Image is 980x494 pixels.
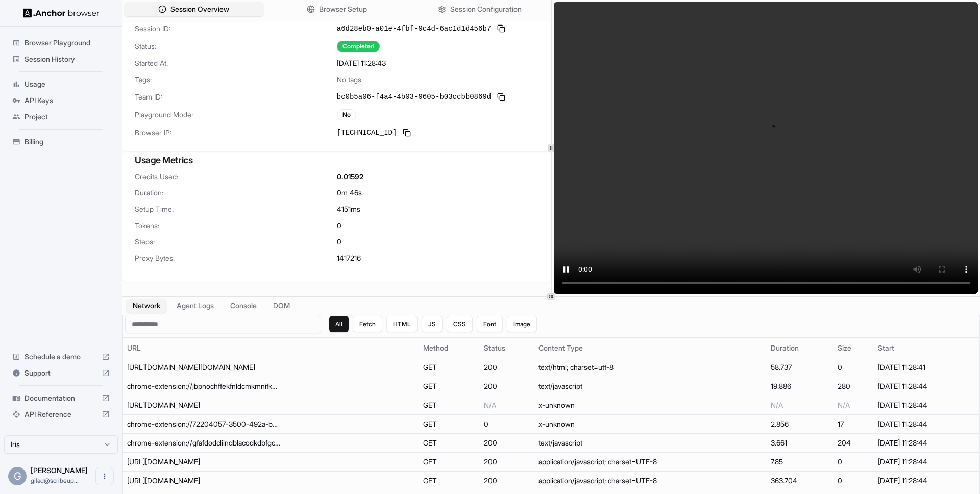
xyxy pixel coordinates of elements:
[135,92,337,102] span: Team ID:
[8,51,114,67] div: Session History
[337,58,386,68] span: [DATE] 11:28:43
[31,466,88,475] span: Gilad Spitzer
[874,434,980,453] td: [DATE] 11:28:44
[838,343,870,353] div: Size
[8,35,114,51] div: Browser Playground
[419,358,480,377] td: GET
[8,76,114,92] div: Usage
[337,75,361,85] span: No tags
[267,299,296,313] button: DOM
[538,343,763,353] div: Content Type
[337,109,356,120] div: No
[422,316,443,332] button: JS
[135,110,337,120] span: Playground Mode:
[419,396,480,415] td: GET
[419,453,480,472] td: GET
[419,415,480,434] td: GET
[135,237,337,247] span: Steps:
[24,95,110,106] span: API Keys
[484,343,530,353] div: Status
[127,299,166,313] button: Network
[135,220,337,231] span: Tokens:
[8,406,114,423] div: API Reference
[534,358,767,377] td: text/html; charset=utf-8
[534,434,767,453] td: text/javascript
[24,393,97,403] span: Documentation
[767,472,833,490] td: 363.704
[8,365,114,381] div: Support
[767,358,833,377] td: 58.737
[353,316,382,332] button: Fetch
[480,358,534,377] td: 200
[767,453,833,472] td: 7.85
[135,23,337,34] span: Session ID:
[135,75,337,85] span: Tags:
[135,153,539,167] h3: Usage Metrics
[874,377,980,396] td: [DATE] 11:28:44
[8,92,114,109] div: API Keys
[127,419,280,429] div: chrome-extension://72204057-3500-492a-be96-2666fd941c45/web_accessible_resources/google-analytics...
[24,54,110,64] span: Session History
[127,343,415,353] div: URL
[874,358,980,377] td: [DATE] 11:28:41
[874,415,980,434] td: [DATE] 11:28:44
[8,390,114,406] div: Documentation
[419,472,480,490] td: GET
[170,299,220,313] button: Agent Logs
[480,434,534,453] td: 200
[480,472,534,490] td: 200
[24,352,97,362] span: Schedule a demo
[337,171,363,182] span: 0.01592
[534,472,767,490] td: application/javascript; charset=UTF-8
[8,109,114,125] div: Project
[337,23,491,34] span: a6d28eb0-a01e-4fbf-9c4d-6ac1d1d456b7
[24,409,97,419] span: API Reference
[135,58,337,68] span: Started At:
[135,171,337,182] span: Credits Used:
[534,377,767,396] td: text/javascript
[23,8,100,18] img: Anchor Logo
[135,41,337,52] span: Status:
[874,396,980,415] td: [DATE] 11:28:44
[419,377,480,396] td: GET
[534,453,767,472] td: application/javascript; charset=UTF-8
[834,358,874,377] td: 0
[419,434,480,453] td: GET
[507,316,537,332] button: Image
[135,204,337,214] span: Setup Time:
[834,472,874,490] td: 0
[337,253,361,263] span: 1417216
[386,316,418,332] button: HTML
[447,316,473,332] button: CSS
[24,112,110,122] span: Project
[838,401,850,409] span: N/A
[337,92,491,102] span: bc0b5a06-f4a4-4b03-9605-b03ccbb0869d
[834,453,874,472] td: 0
[771,343,829,353] div: Duration
[834,377,874,396] td: 280
[127,476,280,486] div: https://my.roku.com/signin/s/1754943850648/runtime/page.js
[337,128,397,138] span: [TECHNICAL_ID]
[8,349,114,365] div: Schedule a demo
[337,41,380,52] div: Completed
[767,434,833,453] td: 3.661
[329,316,349,332] button: All
[771,401,783,409] span: N/A
[127,438,280,448] div: chrome-extension://gfafdodclilndblacodkdbfgckmglnki/web_accessible_resources/google-analytics_ana...
[337,188,362,198] span: 0m 46s
[135,253,337,263] span: Proxy Bytes:
[767,377,833,396] td: 19.886
[127,457,280,467] div: https://my.roku.com/signin/s/1754943850648/global/page.js
[834,434,874,453] td: 204
[480,453,534,472] td: 200
[477,316,503,332] button: Font
[24,79,110,89] span: Usage
[534,415,767,434] td: x-unknown
[135,128,337,138] span: Browser IP:
[450,4,522,14] span: Session Configuration
[878,343,976,353] div: Start
[135,188,337,198] span: Duration:
[319,4,367,14] span: Browser Setup
[534,396,767,415] td: x-unknown
[170,4,229,14] span: Session Overview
